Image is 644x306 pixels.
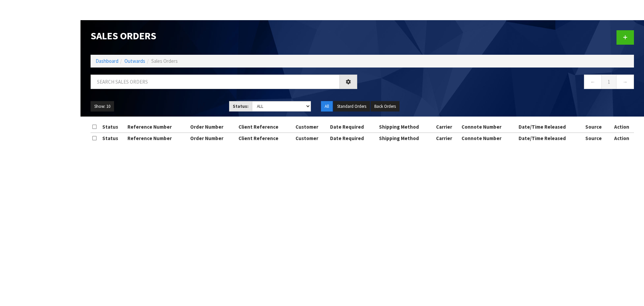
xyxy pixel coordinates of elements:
[434,122,460,132] th: Carrier
[294,133,328,143] th: Customer
[328,133,377,143] th: Date Required
[126,122,189,132] th: Reference Number
[609,122,634,132] th: Action
[91,101,114,112] button: Show: 10
[584,122,610,132] th: Source
[328,122,377,132] th: Date Required
[151,58,178,64] span: Sales Orders
[101,122,126,132] th: Status
[237,133,294,143] th: Client Reference
[517,122,584,132] th: Date/Time Released
[237,122,294,132] th: Client Reference
[189,122,237,132] th: Order Number
[367,75,634,91] nav: Page navigation
[91,75,340,89] input: Search sales orders
[601,75,616,89] a: 1
[101,133,126,143] th: Status
[377,133,434,143] th: Shipping Method
[460,122,517,132] th: Connote Number
[321,101,333,112] button: All
[584,75,602,89] a: ←
[96,58,118,64] a: Dashboard
[233,103,249,109] strong: Status:
[460,133,517,143] th: Connote Number
[333,101,370,112] button: Standard Orders
[189,133,237,143] th: Order Number
[377,122,434,132] th: Shipping Method
[126,133,189,143] th: Reference Number
[609,133,634,143] th: Action
[91,30,357,41] h1: Sales Orders
[517,133,584,143] th: Date/Time Released
[294,122,328,132] th: Customer
[124,58,145,64] a: Outwards
[584,133,610,143] th: Source
[434,133,460,143] th: Carrier
[616,75,634,89] a: →
[371,101,399,112] button: Back Orders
